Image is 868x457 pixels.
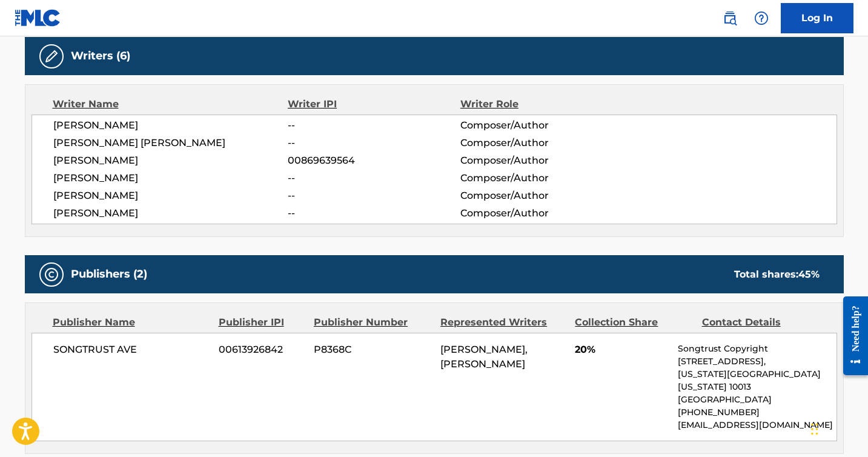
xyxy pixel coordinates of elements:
span: 45 % [798,269,820,280]
p: [STREET_ADDRESS], [678,355,836,368]
span: Composer/Author [460,188,617,203]
img: MLC Logo [15,9,61,27]
img: help [754,11,769,25]
span: P8368C [314,342,431,357]
span: [PERSON_NAME] [PERSON_NAME] [53,136,288,150]
span: [PERSON_NAME] [53,188,288,203]
span: Composer/Author [460,206,617,221]
div: Collection Share [575,315,692,330]
div: Contact Details [702,315,820,330]
a: Public Search [718,6,742,30]
h5: Writers (6) [71,49,130,63]
div: Represented Writers [440,315,566,330]
img: Writers [44,49,59,64]
span: Composer/Author [460,153,617,168]
div: Help [749,6,774,30]
iframe: Chat Widget [807,399,868,457]
p: [PHONE_NUMBER] [678,406,836,419]
span: Composer/Author [460,118,617,133]
span: -- [288,118,460,133]
div: Publisher Name [53,315,210,330]
span: 00869639564 [288,153,460,168]
span: [PERSON_NAME], [PERSON_NAME] [440,344,528,370]
div: Publisher Number [314,315,431,330]
a: Log In [781,3,853,33]
span: -- [288,171,460,185]
span: -- [288,206,460,221]
div: Writer Name [53,97,288,112]
span: 00613926842 [219,342,305,357]
p: [GEOGRAPHIC_DATA] [678,393,836,406]
div: Widget de chat [807,399,868,457]
div: Arrastrar [811,411,818,447]
span: [PERSON_NAME] [53,206,288,221]
span: [PERSON_NAME] [53,153,288,168]
p: [US_STATE][GEOGRAPHIC_DATA][US_STATE] 10013 [678,368,836,393]
span: [PERSON_NAME] [53,118,288,133]
span: -- [288,136,460,150]
span: -- [288,188,460,203]
span: Composer/Author [460,136,617,150]
img: search [723,11,737,25]
div: Total shares: [734,267,820,282]
span: 20% [575,342,669,357]
p: Songtrust Copyright [678,342,836,355]
span: [PERSON_NAME] [53,171,288,185]
span: Composer/Author [460,171,617,185]
div: Writer Role [460,97,617,112]
span: SONGTRUST AVE [53,342,210,357]
p: [EMAIL_ADDRESS][DOMAIN_NAME] [678,419,836,432]
img: Publishers [44,267,59,282]
h5: Publishers (2) [71,267,147,281]
iframe: Resource Center [834,287,868,385]
div: Publisher IPI [219,315,305,330]
div: Writer IPI [288,97,460,112]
